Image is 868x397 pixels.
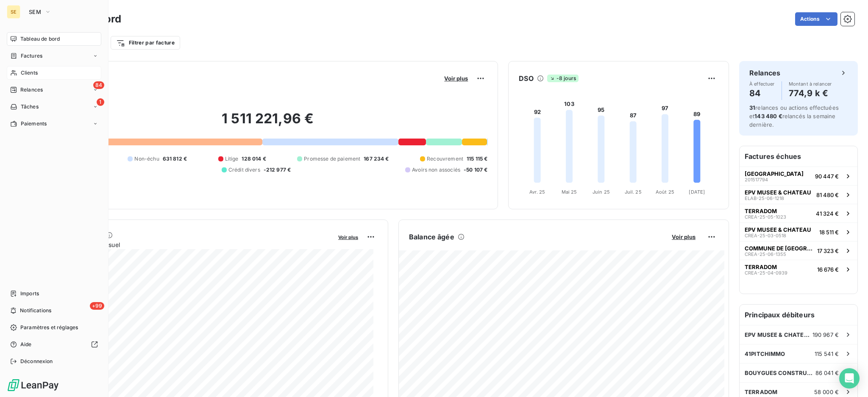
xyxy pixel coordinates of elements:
span: Voir plus [338,234,358,240]
span: relances ou actions effectuées et relancés la semaine dernière. [749,104,839,128]
button: EPV MUSEE & CHATEAUCREA-25-03-051818 511 € [740,222,857,241]
span: CREA-25-06-1355 [745,252,786,257]
span: TERRADOM [745,208,777,214]
tspan: Juil. 25 [625,189,642,195]
span: Voir plus [672,233,696,240]
span: [GEOGRAPHIC_DATA] [745,170,804,177]
span: 190 967 € [812,331,839,338]
span: 115 115 € [467,155,487,163]
span: Aide [20,341,32,348]
span: 1 [97,98,104,106]
button: [GEOGRAPHIC_DATA]20151779490 447 € [740,167,857,185]
span: CREA-25-04-0939 [745,270,787,275]
span: 31 [749,104,755,111]
span: 17 323 € [817,247,839,254]
span: 84 [93,81,104,89]
span: -50 107 € [464,166,487,174]
span: Déconnexion [20,358,53,365]
span: Relances [20,86,43,94]
span: EPV MUSEE & CHATEAU [745,226,811,233]
h6: Balance âgée [409,232,454,242]
tspan: Août 25 [656,189,674,195]
span: Litige [225,155,239,163]
span: À effectuer [749,81,775,86]
span: TERRADOM [745,264,777,270]
span: ELAB-25-06-1218 [745,196,784,201]
span: Factures [21,52,42,60]
span: 128 014 € [242,155,266,163]
span: EPV MUSEE & CHATEAU [745,189,811,196]
h6: Principaux débiteurs [740,305,857,325]
tspan: [DATE] [689,189,705,195]
span: 201517794 [745,177,768,182]
button: EPV MUSEE & CHATEAUELAB-25-06-121881 480 € [740,185,857,204]
span: 41PITCHIMMO [745,350,785,357]
tspan: Juin 25 [593,189,610,195]
span: CREA-25-05-1023 [745,214,786,219]
a: Aide [7,338,101,351]
img: Logo LeanPay [7,378,59,392]
button: Voir plus [669,233,698,241]
div: SE [7,5,20,19]
span: Chiffre d'affaires mensuel [48,240,332,249]
span: Paramètres et réglages [20,324,78,331]
span: Crédit divers [228,166,260,174]
button: Actions [795,12,837,26]
span: Voir plus [444,75,468,82]
span: Avoirs non associés [412,166,460,174]
button: TERRADOMCREA-25-04-093916 676 € [740,260,857,278]
button: Filtrer par facture [111,36,180,50]
span: Recouvrement [427,155,463,163]
span: 16 676 € [817,266,839,273]
span: 167 234 € [364,155,389,163]
span: SEM [29,8,41,15]
span: Promesse de paiement [304,155,360,163]
span: Montant à relancer [789,81,832,86]
span: 41 324 € [816,210,839,217]
tspan: Avr. 25 [529,189,545,195]
h2: 1 511 221,96 € [48,110,487,136]
h6: Factures échues [740,146,857,167]
span: 631 812 € [163,155,187,163]
span: 58 000 € [814,389,839,395]
span: Tableau de bord [20,35,60,43]
h4: 774,9 k € [789,86,832,100]
tspan: Mai 25 [562,189,577,195]
button: COMMUNE DE [GEOGRAPHIC_DATA]CREA-25-06-135517 323 € [740,241,857,260]
div: Open Intercom Messenger [839,368,860,389]
span: Non-échu [134,155,159,163]
button: Voir plus [442,75,470,82]
span: COMMUNE DE [GEOGRAPHIC_DATA] [745,245,814,252]
span: Paiements [21,120,47,128]
span: 18 511 € [819,229,839,236]
span: 143 480 € [754,113,782,119]
span: CREA-25-03-0518 [745,233,786,238]
button: Voir plus [336,233,361,241]
span: 115 541 € [815,350,839,357]
button: TERRADOMCREA-25-05-102341 324 € [740,204,857,222]
h4: 84 [749,86,775,100]
span: +99 [90,302,104,310]
span: 90 447 € [815,173,839,180]
span: BOUYGUES CONSTRUCTION IDF GUYANCOUR [745,369,815,376]
h6: Relances [749,68,780,78]
span: -212 977 € [264,166,291,174]
span: 86 041 € [815,369,839,376]
span: Notifications [20,307,51,314]
span: -8 jours [547,75,579,82]
span: TERRADOM [745,389,777,395]
span: Imports [20,290,39,297]
h6: DSO [519,73,533,83]
span: Tâches [21,103,39,111]
span: EPV MUSEE & CHATEAU [745,331,812,338]
span: 81 480 € [816,192,839,198]
span: Clients [21,69,38,77]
